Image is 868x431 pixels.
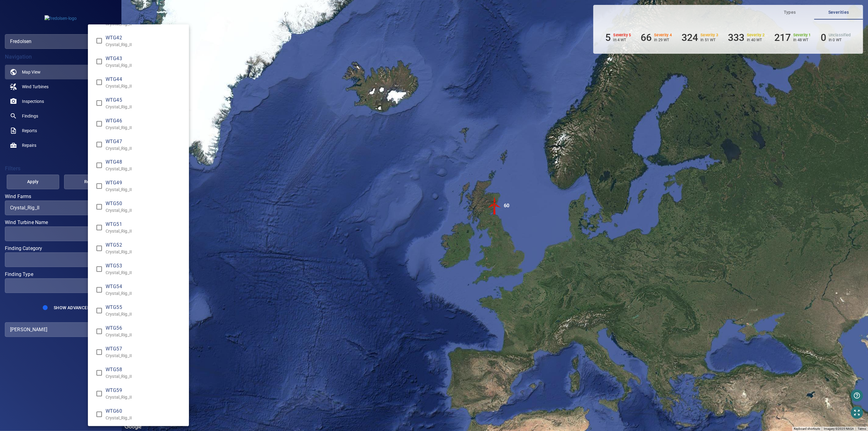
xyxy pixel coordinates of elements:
[93,55,106,68] span: WTG43 / Crystal_Rig_II WTG43 / Crystal_Rig_II
[106,311,184,317] p: Crystal_Rig_II
[106,394,184,400] p: Crystal_Rig_II
[5,226,116,241] div: Wind Turbine Name
[106,83,184,89] p: Crystal_Rig_II
[106,55,184,62] span: WTG43
[106,76,184,89] div: WTG44 / Crystal_Rig_II WTG44 / Crystal_Rig_II
[106,159,184,166] span: WTG48
[93,159,106,172] span: WTG48 / Crystal_Rig_II WTG48 / Crystal_Rig_II
[93,387,106,400] span: WTG59 / Crystal_Rig_II WTG59 / Crystal_Rig_II
[106,332,184,338] p: Crystal_Rig_II
[106,208,184,214] p: Crystal_Rig_II
[106,346,184,353] span: WTG57
[93,138,106,151] span: WTG47 / Crystal_Rig_II WTG47 / Crystal_Rig_II
[106,187,184,193] p: Crystal_Rig_II
[106,221,184,234] div: WTG51 / Crystal_Rig_II WTG51 / Crystal_Rig_II
[93,304,106,317] span: WTG55 / Crystal_Rig_II WTG55 / Crystal_Rig_II
[106,200,184,214] div: WTG50 / Crystal_Rig_II WTG50 / Crystal_Rig_II
[106,179,184,187] span: WTG49
[106,76,184,83] span: WTG44
[106,42,184,48] p: Crystal_Rig_II
[93,263,106,276] span: WTG53 / Crystal_Rig_II WTG53 / Crystal_Rig_II
[93,346,106,359] span: WTG57 / Crystal_Rig_II WTG57 / Crystal_Rig_II
[93,14,106,27] span: WTG41 / Crystal_Rig_II WTG41 / Crystal_Rig_II
[106,96,184,104] span: WTG45
[93,408,106,421] span: WTG60 / Crystal_Rig_II WTG60 / Crystal_Rig_II
[93,34,106,47] span: WTG42 / Crystal_Rig_II WTG42 / Crystal_Rig_II
[106,415,184,421] p: Crystal_Rig_II
[106,228,184,234] p: Crystal_Rig_II
[106,104,184,110] p: Crystal_Rig_II
[106,159,184,172] div: WTG48 / Crystal_Rig_II WTG48 / Crystal_Rig_II
[93,118,106,130] span: WTG46 / Crystal_Rig_II WTG46 / Crystal_Rig_II
[106,249,184,255] p: Crystal_Rig_II
[93,325,106,338] span: WTG56 / Crystal_Rig_II WTG56 / Crystal_Rig_II
[106,200,184,208] span: WTG50
[106,353,184,359] p: Crystal_Rig_II
[106,55,184,68] div: WTG43 / Crystal_Rig_II WTG43 / Crystal_Rig_II
[106,387,184,394] span: WTG59
[93,367,106,379] span: WTG58 / Crystal_Rig_II WTG58 / Crystal_Rig_II
[106,242,184,255] div: WTG52 / Crystal_Rig_II WTG52 / Crystal_Rig_II
[93,97,106,110] span: WTG45 / Crystal_Rig_II WTG45 / Crystal_Rig_II
[106,166,184,172] p: Crystal_Rig_II
[106,304,184,311] span: WTG55
[106,263,184,270] span: WTG53
[106,138,184,151] div: WTG47 / Crystal_Rig_II WTG47 / Crystal_Rig_II
[106,291,184,297] p: Crystal_Rig_II
[106,125,184,131] p: Crystal_Rig_II
[106,325,184,332] span: WTG56
[106,179,184,193] div: WTG49 / Crystal_Rig_II WTG49 / Crystal_Rig_II
[106,221,184,228] span: WTG51
[106,138,184,145] span: WTG47
[93,201,106,213] span: WTG50 / Crystal_Rig_II WTG50 / Crystal_Rig_II
[106,270,184,276] p: Crystal_Rig_II
[106,304,184,317] div: WTG55 / Crystal_Rig_II WTG55 / Crystal_Rig_II
[106,96,184,110] div: WTG45 / Crystal_Rig_II WTG45 / Crystal_Rig_II
[106,117,184,131] div: WTG46 / Crystal_Rig_II WTG46 / Crystal_Rig_II
[106,283,184,291] span: WTG54
[93,76,106,89] span: WTG44 / Crystal_Rig_II WTG44 / Crystal_Rig_II
[106,408,184,415] span: WTG60
[106,387,184,400] div: WTG59 / Crystal_Rig_II WTG59 / Crystal_Rig_II
[93,180,106,193] span: WTG49 / Crystal_Rig_II WTG49 / Crystal_Rig_II
[106,283,184,297] div: WTG54 / Crystal_Rig_II WTG54 / Crystal_Rig_II
[106,242,184,249] span: WTG52
[106,34,184,48] div: WTG42 / Crystal_Rig_II WTG42 / Crystal_Rig_II
[93,284,106,296] span: WTG54 / Crystal_Rig_II WTG54 / Crystal_Rig_II
[93,242,106,255] span: WTG52 / Crystal_Rig_II WTG52 / Crystal_Rig_II
[106,325,184,338] div: WTG56 / Crystal_Rig_II WTG56 / Crystal_Rig_II
[106,366,184,374] span: WTG58
[106,34,184,42] span: WTG42
[106,408,184,421] div: WTG60 / Crystal_Rig_II WTG60 / Crystal_Rig_II
[106,145,184,151] p: Crystal_Rig_II
[106,366,184,380] div: WTG58 / Crystal_Rig_II WTG58 / Crystal_Rig_II
[106,263,184,276] div: WTG53 / Crystal_Rig_II WTG53 / Crystal_Rig_II
[106,346,184,359] div: WTG57 / Crystal_Rig_II WTG57 / Crystal_Rig_II
[106,374,184,380] p: Crystal_Rig_II
[106,117,184,125] span: WTG46
[93,221,106,234] span: WTG51 / Crystal_Rig_II WTG51 / Crystal_Rig_II
[106,62,184,68] p: Crystal_Rig_II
